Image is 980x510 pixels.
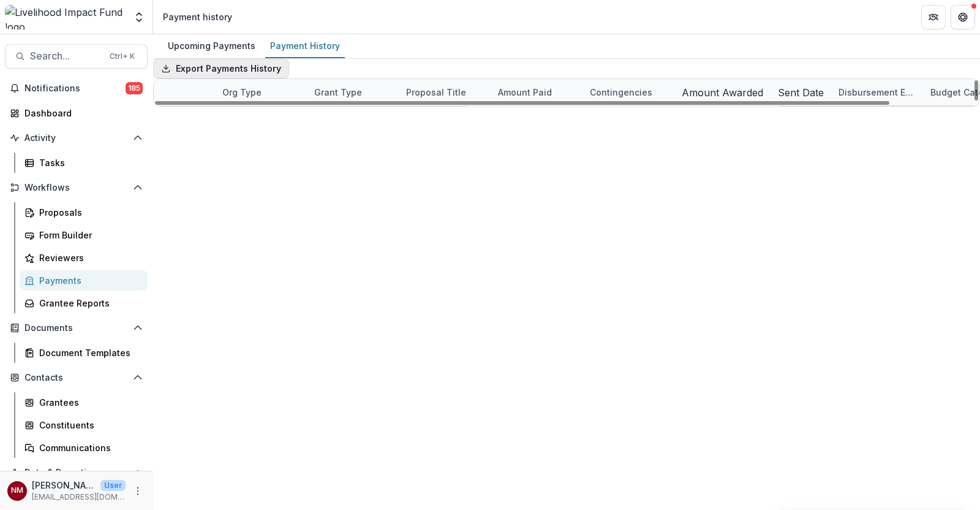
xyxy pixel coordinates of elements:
[153,59,289,78] button: Export Payments History
[39,419,138,432] div: Constituents
[39,274,138,287] div: Payments
[158,8,237,26] nav: breadcrumb
[20,438,148,458] a: Communications
[491,79,582,105] div: Amount Paid
[831,79,923,105] div: Disbursement Entity
[215,86,269,99] div: Org type
[24,83,126,94] span: Notifications
[39,346,138,359] div: Document Templates
[831,86,923,99] div: Disbursement Entity
[215,79,307,105] div: Org type
[399,79,491,105] div: Proposal Title
[5,368,148,387] button: Open Contacts
[126,82,143,94] span: 185
[20,202,148,223] a: Proposals
[20,248,148,268] a: Reviewers
[32,479,96,492] p: [PERSON_NAME]
[24,183,128,193] span: Workflows
[5,318,148,338] button: Open Documents
[5,463,148,482] button: Open Data & Reporting
[582,79,674,105] div: Contingencies
[20,225,148,245] a: Form Builder
[24,133,128,143] span: Activity
[399,86,473,99] div: Proposal Title
[11,487,23,495] div: Njeri Muthuri
[24,468,128,478] span: Data & Reporting
[674,79,771,105] div: Amount Awarded
[39,396,138,409] div: Grantees
[39,441,138,454] div: Communications
[921,5,946,29] button: Partners
[24,323,128,333] span: Documents
[100,480,126,491] p: User
[20,153,148,173] a: Tasks
[265,34,345,58] a: Payment History
[130,484,145,498] button: More
[20,415,148,435] a: Constituents
[307,86,369,99] div: Grant Type
[951,5,975,29] button: Get Help
[20,392,148,413] a: Grantees
[5,78,148,98] button: Notifications185
[32,492,126,503] p: [EMAIL_ADDRESS][DOMAIN_NAME]
[771,79,831,105] div: Sent Date
[20,343,148,363] a: Document Templates
[265,37,345,55] div: Payment History
[771,85,831,100] div: Sent Date
[107,50,137,63] div: Ctrl + K
[24,107,138,120] div: Dashboard
[5,5,126,29] img: Livelihood Impact Fund logo
[30,50,102,62] span: Search...
[24,373,128,383] span: Contacts
[307,79,399,105] div: Grant Type
[163,10,232,23] div: Payment history
[491,86,559,99] div: Amount Paid
[39,206,138,219] div: Proposals
[39,297,138,310] div: Grantee Reports
[5,178,148,197] button: Open Workflows
[20,293,148,313] a: Grantee Reports
[20,270,148,291] a: Payments
[39,156,138,169] div: Tasks
[5,128,148,148] button: Open Activity
[582,86,660,99] div: Contingencies
[5,103,148,123] a: Dashboard
[674,85,771,100] div: Amount Awarded
[130,5,148,29] button: Open entity switcher
[39,229,138,242] div: Form Builder
[163,34,260,58] a: Upcoming Payments
[5,44,148,69] button: Search...
[39,251,138,264] div: Reviewers
[163,37,260,55] div: Upcoming Payments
